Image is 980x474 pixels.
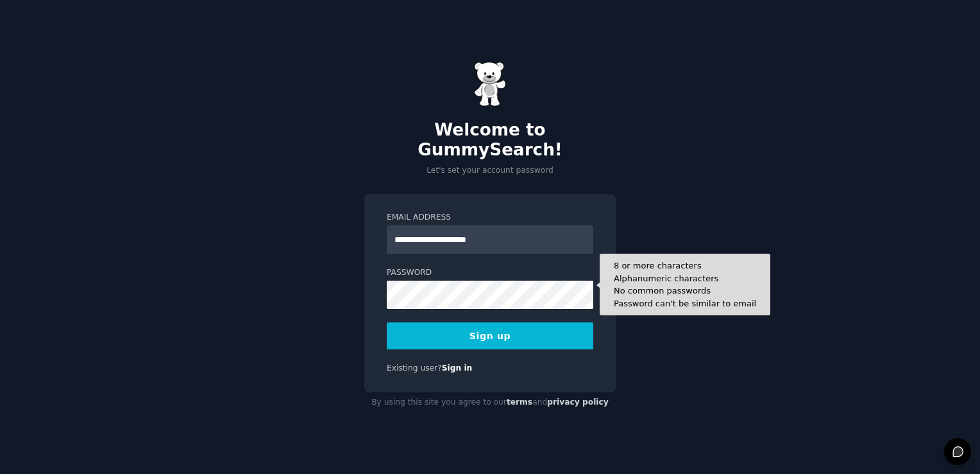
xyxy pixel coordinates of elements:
a: Sign in [442,364,473,373]
h2: Welcome to GummySearch! [364,120,616,161]
p: Let's set your account password [364,165,616,177]
img: Gummy Bear [474,62,506,107]
button: Sign up [387,322,593,349]
a: terms [507,398,532,407]
a: privacy policy [547,398,609,407]
div: By using this site you agree to our and [364,392,616,413]
span: Existing user? [387,364,442,373]
label: Email Address [387,212,593,224]
label: Password [387,267,593,279]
